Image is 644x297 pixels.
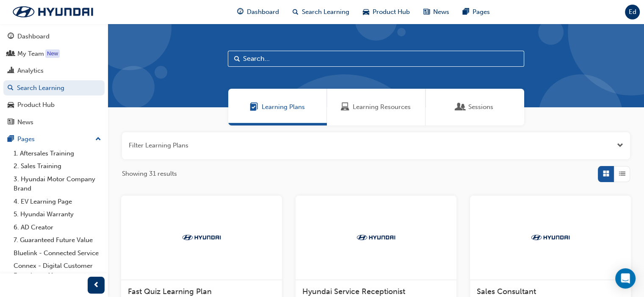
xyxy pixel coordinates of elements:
[625,5,640,19] button: Ed
[10,195,105,208] a: 4. EV Learning Page
[456,102,465,112] span: Sessions
[3,97,105,113] a: Product Hub
[247,7,279,17] span: Dashboard
[463,7,469,17] span: pages-icon
[3,63,105,79] a: Analytics
[8,101,14,109] span: car-icon
[122,169,177,179] span: Showing 31 results
[363,7,369,17] span: car-icon
[3,46,105,62] a: My Team
[17,32,50,41] div: Dashboard
[302,287,405,296] span: Hyundai Service Receptionist
[3,29,105,44] a: Dashboard
[4,3,102,21] img: Trak
[3,27,105,131] button: DashboardMy TeamAnalyticsSearch LearningProduct HubNews
[10,160,105,173] a: 2. Sales Training
[433,7,449,17] span: News
[302,7,349,17] span: Search Learning
[353,102,411,112] span: Learning Resources
[3,131,105,147] button: Pages
[45,49,60,58] div: Tooltip anchor
[341,102,349,112] span: Learning Resources
[234,54,240,64] span: Search
[250,102,258,112] span: Learning Plans
[178,233,225,242] img: Trak
[128,287,212,296] span: Fast Quiz Learning Plan
[10,208,105,221] a: 5. Hyundai Warranty
[230,3,286,21] a: guage-iconDashboard
[228,51,524,67] input: Search...
[237,7,243,17] span: guage-icon
[527,233,574,242] img: Trak
[456,3,497,21] a: pages-iconPages
[615,268,636,289] div: Open Intercom Messenger
[417,3,456,21] a: news-iconNews
[10,173,105,195] a: 3. Hyundai Motor Company Brand
[356,3,417,21] a: car-iconProduct Hub
[617,141,623,150] button: Open the filter
[603,169,609,179] span: Grid
[8,67,14,75] span: chart-icon
[10,221,105,234] a: 6. AD Creator
[10,259,105,282] a: Connex - Digital Customer Experience Management
[3,114,105,130] a: News
[3,80,105,96] a: Search Learning
[619,169,625,179] span: List
[473,7,490,17] span: Pages
[8,119,14,126] span: news-icon
[353,233,399,242] img: Trak
[286,3,356,21] a: search-iconSearch Learning
[423,7,430,17] span: news-icon
[17,134,35,144] div: Pages
[477,287,536,296] span: Sales Consultant
[8,33,14,41] span: guage-icon
[93,280,100,291] span: prev-icon
[17,66,44,76] div: Analytics
[228,89,327,125] a: Learning PlansLearning Plans
[8,136,14,143] span: pages-icon
[17,100,55,110] div: Product Hub
[17,49,44,59] div: My Team
[10,234,105,247] a: 7. Guaranteed Future Value
[468,102,493,112] span: Sessions
[327,89,426,125] a: Learning ResourcesLearning Resources
[8,84,14,92] span: search-icon
[17,117,33,127] div: News
[426,89,524,125] a: SessionsSessions
[95,134,101,145] span: up-icon
[293,7,299,17] span: search-icon
[10,147,105,160] a: 1. Aftersales Training
[629,7,636,17] span: Ed
[8,50,14,58] span: people-icon
[10,247,105,260] a: Bluelink - Connected Service
[262,102,305,112] span: Learning Plans
[373,7,410,17] span: Product Hub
